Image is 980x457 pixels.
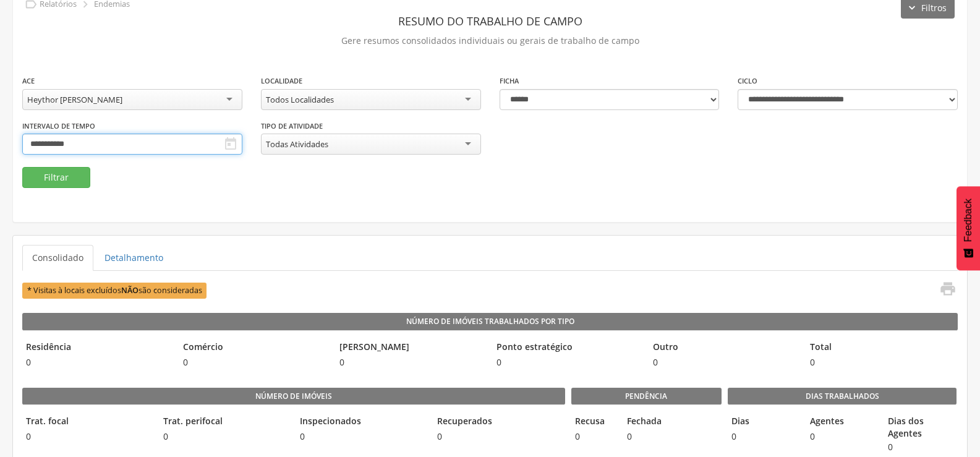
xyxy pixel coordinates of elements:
legend: Recuperados [433,415,565,429]
legend: Total [806,341,957,355]
legend: Comércio [179,341,330,355]
div: Todos Localidades [266,94,334,105]
a: Detalhamento [95,245,173,271]
legend: Dias [728,415,800,429]
span: 0 [806,430,879,443]
legend: [PERSON_NAME] [336,341,487,355]
span: 0 [296,430,427,443]
i:  [223,137,238,152]
legend: Agentes [806,415,879,429]
legend: Dias dos Agentes [884,415,957,440]
legend: Número de Imóveis Trabalhados por Tipo [22,313,958,330]
legend: Número de imóveis [22,388,565,405]
legend: Trat. focal [22,415,153,429]
span: 0 [623,430,669,443]
span: 0 [571,430,617,443]
span: 0 [179,356,330,369]
span: * Visitas à locais excluídos são consideradas [22,283,207,298]
label: Tipo de Atividade [261,121,323,131]
span: 0 [649,356,800,369]
legend: Recusa [571,415,617,429]
legend: Outro [649,341,800,355]
button: Feedback - Mostrar pesquisa [957,186,980,270]
legend: Dias Trabalhados [728,388,957,405]
a: Consolidado [22,245,93,271]
span: 0 [884,441,957,453]
span: 0 [728,430,800,443]
legend: Ponto estratégico [493,341,644,355]
header: Resumo do Trabalho de Campo [22,10,958,32]
a:  [932,280,957,301]
label: Ficha [500,76,519,86]
span: 0 [22,356,173,369]
span: 0 [22,430,153,443]
label: Ciclo [738,76,757,86]
span: 0 [493,356,644,369]
label: ACE [22,76,35,86]
div: Heythor [PERSON_NAME] [27,94,122,105]
legend: Pendência [571,388,722,405]
label: Localidade [261,76,302,86]
div: Todas Atividades [266,139,328,150]
legend: Inspecionados [296,415,427,429]
b: NÃO [121,285,138,296]
span: 0 [336,356,487,369]
label: Intervalo de Tempo [22,121,95,131]
legend: Residência [22,341,173,355]
span: 0 [160,430,291,443]
p: Gere resumos consolidados individuais ou gerais de trabalho de campo [22,32,958,49]
legend: Fechada [623,415,669,429]
span: Feedback [963,199,974,242]
legend: Trat. perifocal [160,415,291,429]
span: 0 [806,356,957,369]
span: 0 [433,430,565,443]
i:  [939,280,957,297]
button: Filtrar [22,167,90,188]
